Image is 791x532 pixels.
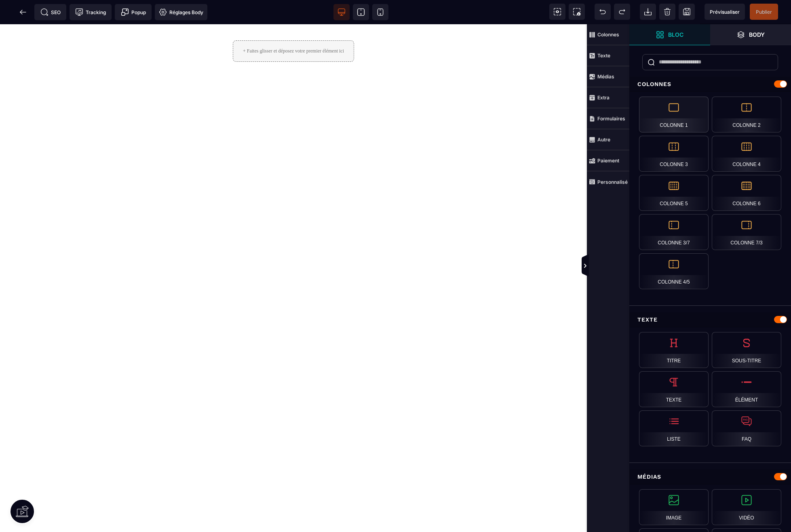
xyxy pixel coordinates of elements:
[70,4,112,20] span: Code de suivi
[712,175,781,211] div: Colonne 6
[639,97,709,132] div: Colonne 1
[595,4,611,20] span: Défaire
[749,32,765,38] strong: Body
[705,4,745,20] span: Aperçu
[629,254,637,278] span: Afficher les vues
[15,4,31,20] span: Retour
[712,489,781,525] div: Vidéo
[233,16,354,38] div: + Faites glisser et déposez votre premier élément ici
[710,24,791,45] span: Ouvrir les calques
[659,4,675,20] span: Nettoyage
[159,8,203,16] span: Réglages Body
[756,9,772,15] span: Publier
[115,4,152,20] span: Créer une alerte modale
[155,4,207,20] span: Favicon
[587,150,629,171] span: Paiement
[614,4,630,20] span: Rétablir
[639,332,709,368] div: Titre
[587,66,629,87] span: Médias
[587,87,629,108] span: Extra
[587,108,629,129] span: Formulaires
[679,4,695,20] span: Enregistrer
[629,77,791,92] div: Colonnes
[597,158,619,164] strong: Paiement
[587,45,629,66] span: Texte
[597,32,619,38] strong: Colonnes
[639,253,709,289] div: Colonne 4/5
[712,371,781,407] div: Élément
[668,32,683,38] strong: Bloc
[587,24,629,45] span: Colonnes
[712,332,781,368] div: Sous-titre
[597,53,610,59] strong: Texte
[639,489,709,525] div: Image
[710,9,740,15] span: Prévisualiser
[639,175,709,211] div: Colonne 5
[587,171,629,192] span: Personnalisé
[597,179,628,185] strong: Personnalisé
[34,4,66,20] span: Métadata SEO
[597,74,614,80] strong: Médias
[597,116,625,122] strong: Formulaires
[629,469,791,484] div: Médias
[333,4,350,20] span: Voir bureau
[639,136,709,172] div: Colonne 3
[629,24,710,45] span: Ouvrir les blocs
[640,4,656,20] span: Importer
[750,4,778,20] span: Enregistrer le contenu
[75,8,106,16] span: Tracking
[372,4,388,20] span: Voir mobile
[712,214,781,250] div: Colonne 7/3
[712,136,781,172] div: Colonne 4
[353,4,369,20] span: Voir tablette
[549,4,565,20] span: Voir les composants
[639,371,709,407] div: Texte
[121,8,146,16] span: Popup
[639,214,709,250] div: Colonne 3/7
[712,97,781,132] div: Colonne 2
[40,8,61,16] span: SEO
[569,4,585,20] span: Capture d'écran
[587,129,629,150] span: Autre
[629,312,791,327] div: Texte
[597,95,610,101] strong: Extra
[712,410,781,446] div: FAQ
[639,410,709,446] div: Liste
[597,137,610,143] strong: Autre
